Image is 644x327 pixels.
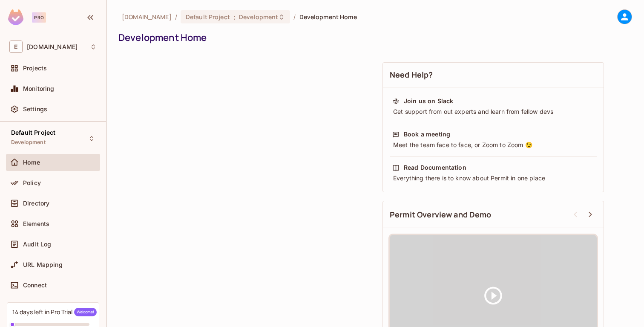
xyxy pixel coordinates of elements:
span: Audit Log [23,241,51,248]
span: the active workspace [122,13,172,21]
li: / [175,13,177,21]
span: Default Project [11,129,55,136]
span: Workspace: example.com [27,43,78,50]
div: Book a meeting [404,130,450,139]
span: Elements [23,220,49,227]
div: Join us on Slack [404,97,453,105]
div: Development Home [118,31,628,44]
span: URL Mapping [23,261,63,268]
span: Welcome! [74,308,97,316]
div: Pro [32,12,46,23]
span: Settings [23,106,47,113]
div: Read Documentation [404,163,466,172]
div: 14 days left in Pro Trial [12,308,97,316]
span: Permit Overview and Demo [390,209,492,220]
span: Policy [23,179,41,186]
img: SReyMgAAAABJRU5ErkJggg== [8,9,23,25]
span: Home [23,159,40,166]
span: Need Help? [390,69,433,80]
div: Meet the team face to face, or Zoom to Zoom 😉 [392,141,594,149]
span: Connect [23,282,47,289]
span: Development [11,139,46,146]
div: Get support from out experts and learn from fellow devs [392,107,594,116]
span: : [233,14,236,20]
div: Everything there is to know about Permit in one place [392,174,594,182]
span: Monitoring [23,85,55,92]
li: / [293,13,296,21]
span: Projects [23,65,47,72]
span: Development [239,13,278,21]
span: Development Home [299,13,357,21]
span: Default Project [186,13,230,21]
span: E [9,41,23,53]
span: Directory [23,200,49,207]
